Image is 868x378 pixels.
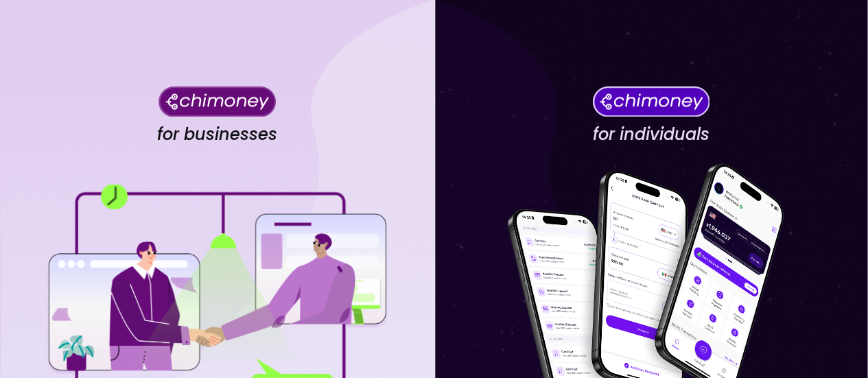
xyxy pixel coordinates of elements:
h4: for individuals [593,124,709,145]
img: Chimoney for individuals [592,86,709,117]
img: Chimoney for businesses [159,86,276,117]
h4: for businesses [157,124,277,145]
